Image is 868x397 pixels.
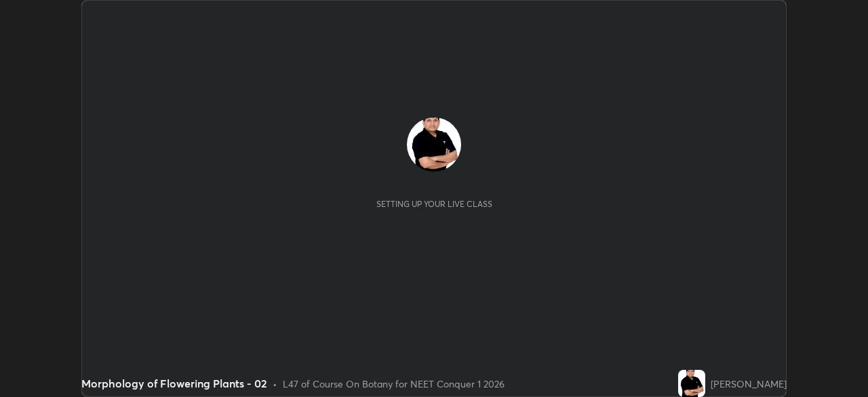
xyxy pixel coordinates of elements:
[711,377,787,391] div: [PERSON_NAME]
[407,117,461,172] img: af1ae8d23b7643b7b50251030ffea0de.jpg
[678,370,705,397] img: af1ae8d23b7643b7b50251030ffea0de.jpg
[81,375,267,392] div: Morphology of Flowering Plants - 02
[283,377,505,391] div: L47 of Course On Botany for NEET Conquer 1 2026
[273,377,277,391] div: •
[376,199,492,209] div: Setting up your live class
